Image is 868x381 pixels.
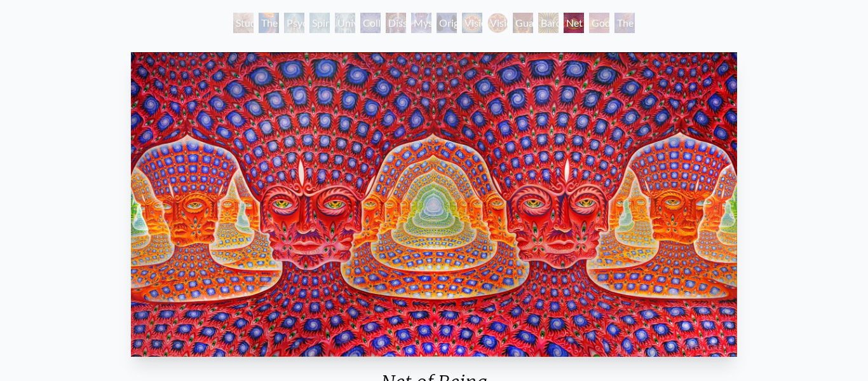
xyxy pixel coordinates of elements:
[487,13,508,33] div: Vision Crystal Tondo
[284,13,304,33] div: Psychic Energy System
[259,13,279,33] div: The Torch
[386,13,406,33] div: Dissectional Art for Tool's Lateralus CD
[335,13,355,33] div: Universal Mind Lattice
[614,13,635,33] div: The Great Turn
[233,13,254,33] div: Study for the Great Turn
[437,13,457,33] div: Original Face
[131,52,737,357] img: Net-of-Being-2021-Alex-Grey-watermarked.jpeg
[462,13,482,33] div: Vision Crystal
[589,13,609,33] div: Godself
[309,13,330,33] div: Spiritual Energy System
[513,13,533,33] div: Guardian of Infinite Vision
[564,13,584,33] div: Net of Being
[538,13,559,33] div: Bardo Being
[360,13,381,33] div: Collective Vision
[411,13,431,33] div: Mystic Eye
